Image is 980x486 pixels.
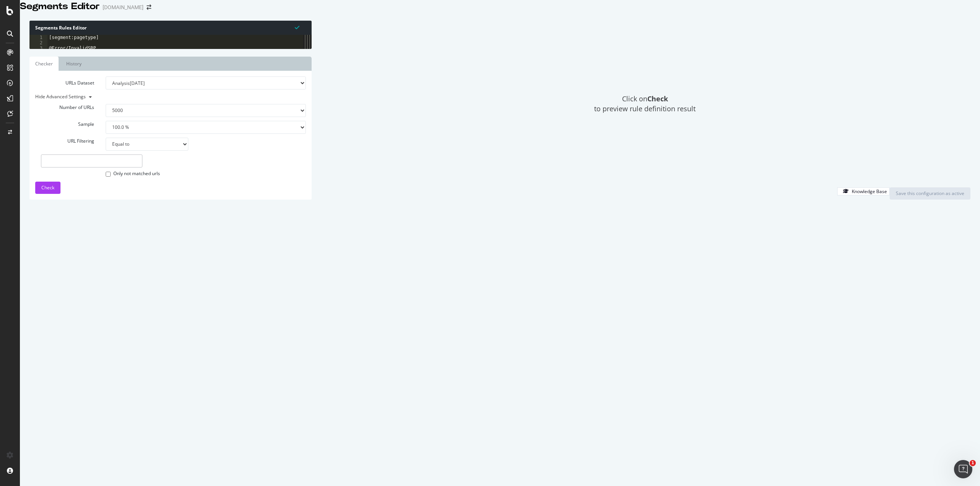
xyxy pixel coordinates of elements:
[647,94,668,103] strong: Check
[29,46,47,51] div: 3
[29,121,100,127] label: Sample
[852,188,887,195] div: Knowledge Base
[890,187,970,200] button: Save this configuration as active
[837,187,890,195] button: Knowledge Base
[970,460,976,466] span: 1
[103,3,144,11] div: [DOMAIN_NAME]
[147,5,151,10] div: arrow-right-arrow-left
[35,182,60,194] button: Check
[954,460,972,478] iframe: Intercom live chat
[29,104,100,111] label: Number of URLs
[60,57,87,71] a: History
[29,21,312,35] div: Segments Rules Editor
[29,138,100,144] label: URL Filtering
[29,35,47,40] div: 1
[29,76,100,89] label: URLs Dataset
[295,24,299,31] span: Syntax is valid
[29,93,300,100] div: Hide Advanced Settings
[106,170,160,178] label: Only not matched urls
[594,94,696,114] span: Click on to preview rule definition result
[41,184,54,191] span: Check
[837,188,890,194] a: Knowledge Base
[896,190,964,197] div: Save this configuration as active
[29,40,47,46] div: 2
[29,57,59,71] a: Checker
[106,172,111,177] input: Only not matched urls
